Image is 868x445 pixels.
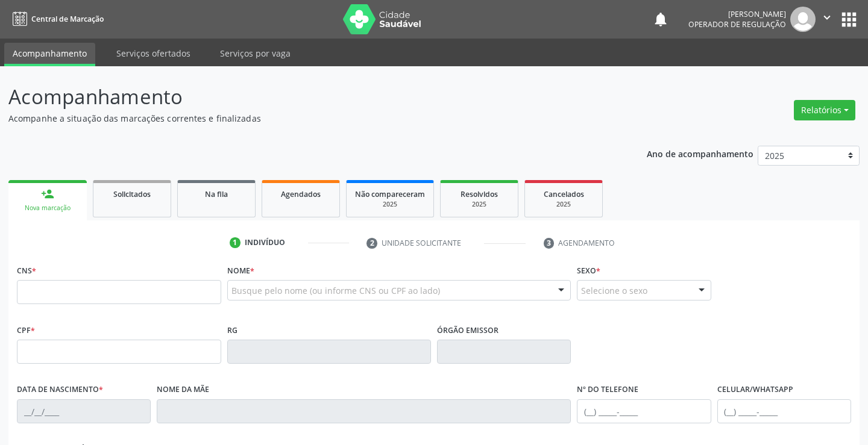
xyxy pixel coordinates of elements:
p: Ano de acompanhamento [647,146,753,161]
span: Na fila [205,189,228,199]
label: CNS [17,261,36,280]
button: notifications [652,11,669,28]
label: RG [227,321,237,340]
button:  [816,7,838,32]
p: Acompanhamento [8,82,604,112]
input: (__) _____-_____ [717,399,851,423]
label: Celular/WhatsApp [717,381,793,399]
span: Resolvidos [461,189,498,199]
button: apps [838,9,860,30]
label: Nome da mãe [157,381,209,399]
i:  [820,11,834,24]
span: Central de Marcação [31,14,104,24]
p: Acompanhe a situação das marcações correntes e finalizadas [8,112,604,125]
span: Operador de regulação [688,19,786,30]
label: Nº do Telefone [577,381,638,399]
a: Central de Marcação [8,9,104,29]
input: __/__/____ [17,399,151,423]
div: 2025 [449,200,509,209]
label: Sexo [577,261,600,280]
input: (__) _____-_____ [577,399,711,423]
label: Órgão emissor [437,321,498,340]
div: person_add [41,187,54,201]
a: Serviços ofertados [108,43,199,64]
label: Nome [227,261,254,280]
div: 2025 [533,200,594,209]
span: Busque pelo nome (ou informe CNS ou CPF ao lado) [231,284,440,297]
img: img [790,7,816,32]
a: Acompanhamento [4,43,95,66]
span: Selecione o sexo [581,284,647,297]
span: Não compareceram [355,189,425,199]
div: 2025 [355,200,425,209]
div: Nova marcação [17,204,78,213]
span: Cancelados [544,189,584,199]
label: CPF [17,321,35,340]
span: Agendados [281,189,321,199]
button: Relatórios [794,100,855,120]
a: Serviços por vaga [212,43,299,64]
label: Data de nascimento [17,381,103,399]
span: Solicitados [113,189,151,199]
div: [PERSON_NAME] [688,9,786,19]
div: Indivíduo [245,237,285,248]
div: 1 [230,237,241,248]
